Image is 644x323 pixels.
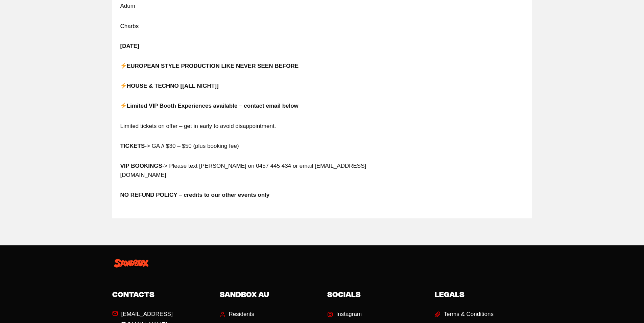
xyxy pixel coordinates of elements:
[120,122,382,131] p: Limited tickets on offer – get in early to avoid disappointment.
[220,309,255,320] a: Residents
[120,22,382,31] p: Charbs
[220,289,317,299] h5: SANDBOX AU
[229,309,255,320] span: Residents
[120,161,382,180] p: -> Please text [PERSON_NAME] on 0457 445 434 or email [EMAIL_ADDRESS][DOMAIN_NAME]
[336,309,362,320] span: Instagram
[120,192,270,198] strong: NO REFUND POLICY – credits to our other events only
[327,289,425,299] h5: SOCIALS
[435,289,532,299] h5: LEGALS
[120,141,382,151] p: -> GA // $30 – $50 (plus booking fee)
[112,289,210,299] h5: CONTACTS
[435,309,494,320] a: Terms & Conditions
[327,309,362,320] a: Instagram
[120,1,382,10] p: Adum
[444,309,494,320] span: Terms & Conditions
[120,43,139,49] strong: [DATE]
[120,163,162,169] strong: VIP BOOKINGS
[127,63,299,69] strong: EUROPEAN STYLE PRODUCTION LIKE NEVER SEEN BEFORE
[120,83,219,89] strong: HOUSE & TECHNO [[ALL NIGHT]]
[120,143,145,149] strong: TICKETS
[120,103,299,109] strong: Limited VIP Booth Experiences available – contact email below
[121,63,126,69] img: ⚡
[121,103,126,108] img: ⚡
[121,83,126,88] img: ⚡️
